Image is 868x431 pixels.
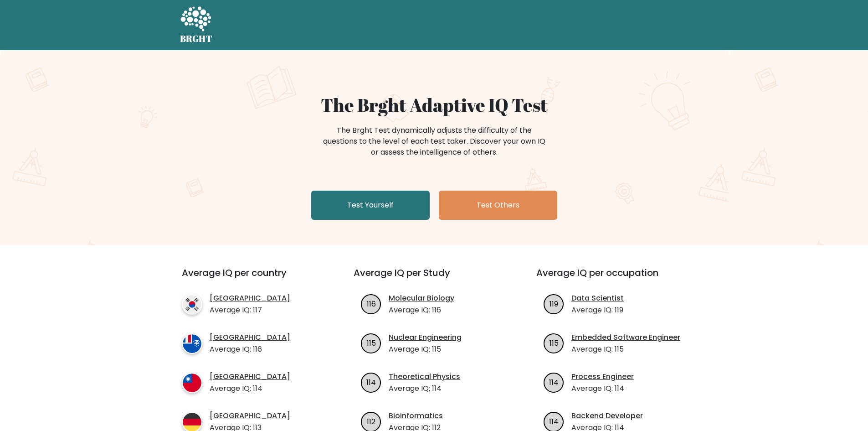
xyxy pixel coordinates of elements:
h3: Average IQ per country [182,267,321,289]
text: 119 [550,298,558,309]
a: Test Yourself [311,191,430,220]
img: country [182,333,202,354]
text: 115 [550,338,559,348]
p: Average IQ: 117 [210,305,290,316]
text: 114 [549,377,559,387]
a: Theoretical Physics [389,371,460,382]
h5: BRGHT [180,33,213,44]
a: [GEOGRAPHIC_DATA] [210,332,290,343]
text: 114 [549,416,559,426]
text: 116 [367,298,376,309]
a: Backend Developer [571,410,643,421]
div: The Brght Test dynamically adjusts the difficulty of the questions to the level of each test take... [320,125,548,158]
a: Nuclear Engineering [389,332,462,343]
a: [GEOGRAPHIC_DATA] [210,410,290,421]
h3: Average IQ per Study [354,267,514,289]
a: [GEOGRAPHIC_DATA] [210,371,290,382]
text: 115 [367,338,376,348]
text: 112 [367,416,375,426]
a: Bioinformatics [389,410,443,421]
a: BRGHT [180,4,213,47]
a: Process Engineer [571,371,634,382]
a: [GEOGRAPHIC_DATA] [210,293,290,304]
p: Average IQ: 116 [389,305,454,316]
p: Average IQ: 114 [389,383,460,394]
p: Average IQ: 119 [571,305,624,316]
text: 114 [366,377,376,387]
img: country [182,373,202,393]
p: Average IQ: 116 [210,344,290,355]
h1: The Brght Adaptive IQ Test [212,94,657,116]
p: Average IQ: 114 [571,383,634,394]
p: Average IQ: 114 [210,383,290,394]
h3: Average IQ per occupation [536,267,697,289]
p: Average IQ: 115 [571,344,680,355]
a: Molecular Biology [389,293,454,304]
a: Embedded Software Engineer [571,332,680,343]
a: Data Scientist [571,293,624,304]
a: Test Others [439,191,557,220]
p: Average IQ: 115 [389,344,462,355]
img: country [182,294,202,315]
